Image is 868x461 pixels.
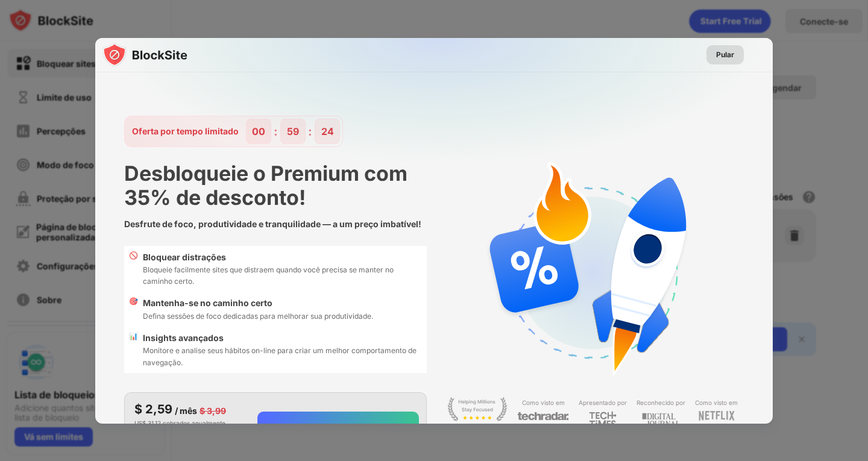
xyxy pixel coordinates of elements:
[447,397,508,421] img: light-stay-focus.svg
[642,411,681,431] img: light-digital-journal.svg
[134,419,233,456] font: US$ 31,12 cobrados anualmente. Cobrança recorrente. Cancele a qualquer momento e por qualquer mot...
[175,406,197,416] font: / mês
[143,346,417,366] font: Monitore e analise seus hábitos on-line para criar um melhor comportamento de navegação.
[143,265,394,286] font: Bloqueie facilmente sites que distraem quando você precisa se manter no caminho certo.
[716,50,734,59] font: Pular
[143,298,272,308] font: Mantenha-se no caminho certo
[637,399,685,406] font: Reconhecido por
[579,399,627,406] font: Apresentado por
[143,312,373,321] font: Defina sessões de foco dedicadas para melhorar sua produtividade.
[102,38,780,277] img: gradient.svg
[129,331,138,340] font: 📊
[517,411,569,421] img: light-techradar.svg
[695,399,738,406] font: Como visto em
[143,333,224,343] font: Insights avançados
[304,422,373,434] font: Atualize agora
[200,406,226,416] font: $ 3,99
[129,296,138,306] font: 🎯
[522,399,565,406] font: Como visto em
[589,411,617,428] img: light-techtimes.svg
[134,402,172,416] font: $ 2,59
[699,411,735,421] img: light-netflix.svg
